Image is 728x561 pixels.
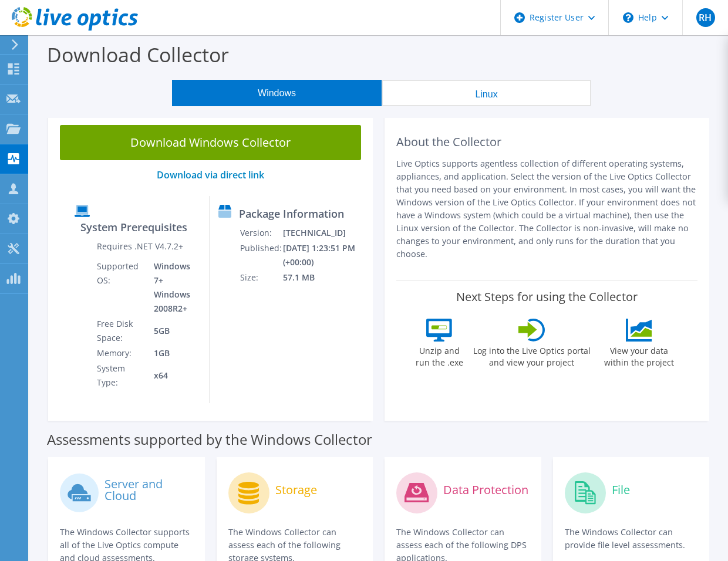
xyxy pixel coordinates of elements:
label: File [612,484,630,496]
td: Memory: [96,346,145,361]
p: The Windows Collector can provide file level assessments. [565,526,698,552]
td: x64 [145,361,200,390]
td: [TECHNICAL_ID] [282,225,368,241]
label: Server and Cloud [105,478,193,502]
label: Assessments supported by the Windows Collector [47,434,372,445]
span: RH [696,8,715,27]
button: Linux [382,80,591,106]
td: 1GB [145,346,200,361]
a: Download via direct link [157,168,264,181]
td: 57.1 MB [282,270,368,285]
label: Download Collector [47,41,229,68]
label: View your data within the project [597,342,682,369]
td: Size: [240,270,282,285]
label: System Prerequisites [80,221,187,233]
td: Windows 7+ Windows 2008R2+ [145,259,200,316]
td: Version: [240,225,282,241]
label: Data Protection [443,484,528,496]
td: System Type: [96,361,145,390]
label: Package Information [239,208,344,219]
label: Next Steps for using the Collector [456,290,638,304]
svg: \n [623,12,633,23]
td: Supported OS: [96,259,145,316]
td: 5GB [145,316,200,346]
label: Unzip and run the .exe [413,342,467,369]
td: Published: [240,241,282,270]
td: [DATE] 1:23:51 PM (+00:00) [282,241,368,270]
button: Windows [172,80,382,106]
a: Download Windows Collector [60,125,361,160]
label: Log into the Live Optics portal and view your project [473,342,591,369]
label: Requires .NET V4.7.2+ [97,241,183,252]
td: Free Disk Space: [96,316,145,346]
h2: About the Collector [396,135,697,149]
label: Storage [275,484,317,496]
p: Live Optics supports agentless collection of different operating systems, appliances, and applica... [396,157,697,261]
